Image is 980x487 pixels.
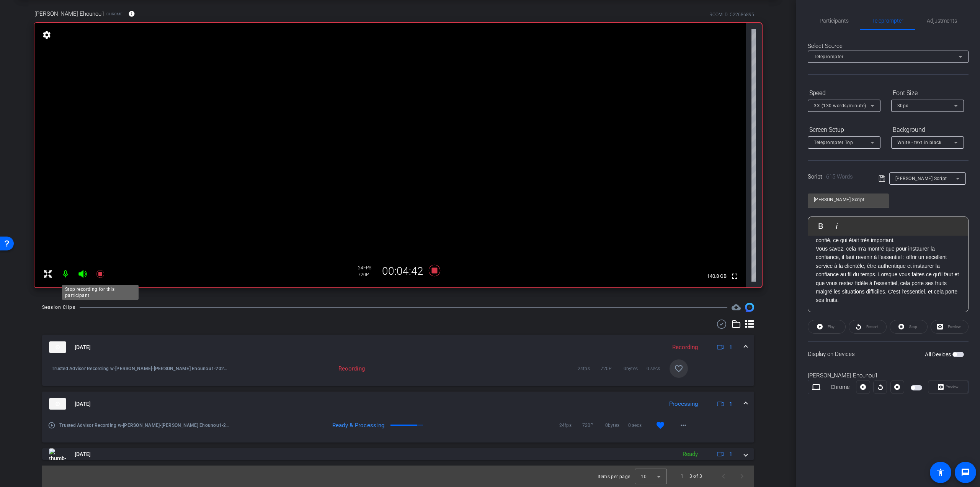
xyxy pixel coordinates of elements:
[624,365,647,372] span: 0bytes
[820,18,849,23] span: Participants
[814,54,843,59] span: Teleprompter
[925,351,952,358] label: All Devices
[42,359,754,386] div: thumb-nail[DATE]Recording1
[230,365,369,372] div: Recording
[808,87,880,100] div: Speed
[679,450,702,459] div: Ready
[665,400,702,408] div: Processing
[647,365,670,372] span: 0 secs
[42,448,754,460] mat-expansion-panel-header: thumb-nail[DATE]Ready1
[808,371,969,380] div: [PERSON_NAME] Ehounou1
[872,18,903,23] span: Teleprompter
[824,383,856,391] div: Chrome
[49,448,66,460] img: thumb-nail
[377,265,428,278] div: 00:04:42
[34,10,105,18] span: [PERSON_NAME] Ehounou1
[559,421,582,429] span: 24fps
[48,421,56,429] mat-icon: play_circle_outline
[668,343,702,352] div: Recording
[732,303,741,312] span: Destinations for your clips
[808,341,969,366] div: Display on Devices
[897,140,942,145] span: White - text in black
[730,272,739,281] mat-icon: fullscreen
[729,343,732,351] span: 1
[808,42,969,51] div: Select Source
[704,272,729,281] span: 140.8 GB
[363,265,371,271] span: FPS
[42,416,754,443] div: thumb-nail[DATE]Processing1
[891,123,964,136] div: Background
[808,172,868,181] div: Script
[75,343,91,351] span: [DATE]
[106,11,122,17] span: Chrome
[358,272,377,278] div: 720P
[578,365,601,372] span: 24fps
[891,87,964,100] div: Font Size
[41,30,52,39] mat-icon: settings
[709,11,754,18] div: ROOM ID: 522686895
[936,468,945,477] mat-icon: accessibility
[128,10,135,17] mat-icon: info
[75,450,91,458] span: [DATE]
[656,421,665,430] mat-icon: favorite
[808,123,880,136] div: Screen Setup
[745,303,754,312] img: Session clips
[582,421,605,429] span: 720P
[729,450,732,458] span: 1
[732,303,741,312] mat-icon: cloud_upload
[814,103,866,108] span: 3X (130 words/minute)
[601,365,624,372] span: 720P
[598,473,632,480] div: Items per page:
[49,398,66,410] img: thumb-nail
[729,400,732,408] span: 1
[814,195,883,204] input: Title
[814,140,853,145] span: Teleprompter Top
[42,392,754,416] mat-expansion-panel-header: thumb-nail[DATE]Processing1
[42,335,754,359] mat-expansion-panel-header: thumb-nail[DATE]Recording1
[714,467,733,485] button: Previous page
[605,421,628,429] span: 0bytes
[897,103,908,108] span: 30px
[307,421,388,429] div: Ready & Processing
[75,400,91,408] span: [DATE]
[826,173,853,180] span: 615 Words
[961,468,970,477] mat-icon: message
[927,18,957,23] span: Adjustments
[733,467,751,485] button: Next page
[358,265,377,271] div: 24
[895,176,947,181] span: [PERSON_NAME] Script
[628,421,651,429] span: 0 secs
[49,341,66,353] img: thumb-nail
[681,472,702,480] div: 1 – 3 of 3
[59,421,230,429] span: Trusted Advisor Recording w-[PERSON_NAME]-[PERSON_NAME] Ehounou1-2025-08-19-14-41-57-617-0
[52,365,230,372] span: Trusted Advisor Recording w-[PERSON_NAME]-[PERSON_NAME] Ehounou1-2025-08-19-14-53-35-023-0
[62,285,139,300] div: Stop recording for this participant
[679,421,688,430] mat-icon: more_horiz
[674,364,683,373] mat-icon: favorite_border
[816,244,960,305] p: Vous savez, cela m'a montré que pour instaurer la confiance, il faut revenir à l'essentiel : offr...
[42,303,75,311] div: Session Clips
